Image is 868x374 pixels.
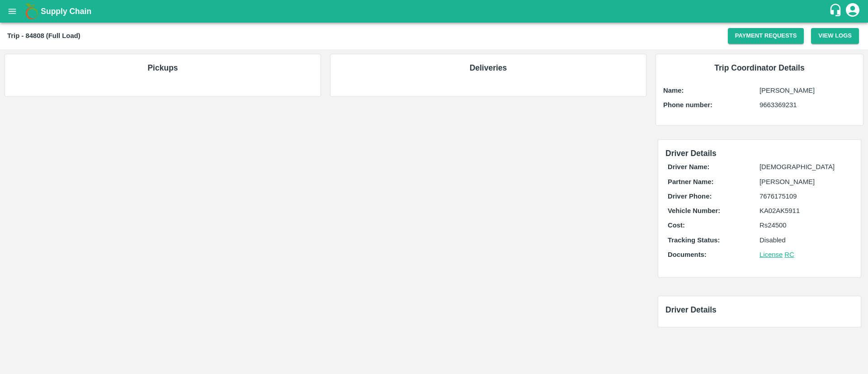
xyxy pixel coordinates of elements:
b: Driver Phone: [668,193,712,200]
span: Driver Details [665,305,717,314]
button: View Logs [811,28,859,44]
a: Supply Chain [41,5,829,18]
button: open drawer [2,1,23,22]
p: 9663369231 [759,100,856,110]
div: account of current user [844,2,861,21]
b: Tracking Status: [668,237,720,244]
b: Vehicle Number: [668,207,720,214]
span: Driver Details [665,149,717,158]
b: Documents: [668,251,707,258]
p: Disabled [759,235,851,245]
p: [DEMOGRAPHIC_DATA] [759,162,851,172]
p: Rs 24500 [759,220,851,230]
b: Driver Name: [668,163,709,170]
b: Name: [663,87,684,94]
h6: Trip Coordinator Details [663,62,856,74]
p: KA02AK5911 [759,206,851,216]
button: Payment Requests [728,28,804,44]
b: Trip - 84808 (Full Load) [7,32,80,39]
b: Phone number: [663,101,712,109]
b: Supply Chain [41,7,91,16]
p: 7676175109 [759,191,851,201]
h6: Pickups [12,62,313,74]
p: [PERSON_NAME] [759,85,856,95]
a: License [759,251,783,258]
a: RC [784,251,794,258]
h6: Deliveries [338,62,639,74]
div: customer-support [829,3,844,19]
b: Cost: [668,222,685,229]
p: [PERSON_NAME] [759,177,851,187]
img: logo [23,2,41,20]
b: Partner Name: [668,178,713,185]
